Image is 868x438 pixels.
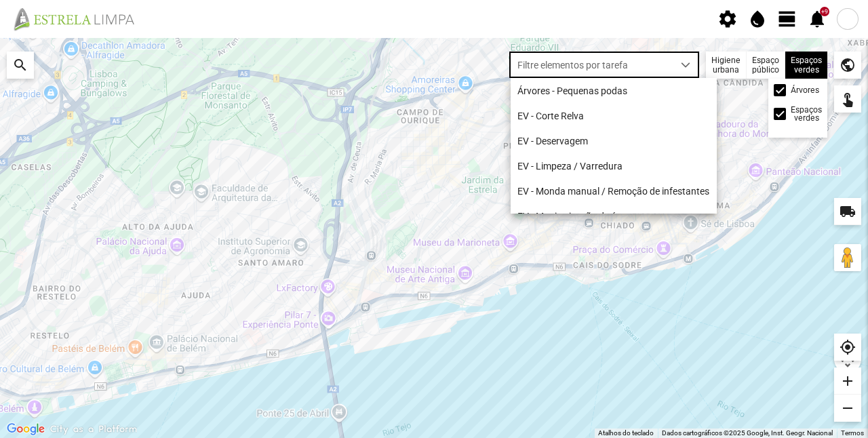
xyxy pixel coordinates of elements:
[834,367,861,395] div: add
[785,52,827,79] div: Espaços verdes
[834,52,861,79] div: public
[807,9,827,29] span: notifications
[834,198,861,225] div: local_shipping
[598,429,654,438] button: Atalhos do teclado
[791,106,822,123] label: Espaços verdes
[834,244,861,271] button: Arraste o Pegman até o mapa para abrir o Street View
[3,420,48,438] img: Google
[517,186,709,197] span: EV - Monda manual / Remoção de infestantes
[511,103,717,128] li: EV - Corte Relva
[673,52,699,77] div: dropdown trigger
[517,111,584,121] span: EV - Corte Relva
[517,85,627,96] span: Árvores - Pequenas podas
[511,153,717,178] li: EV - Limpeza / Varredura
[834,334,861,361] div: my_location
[511,178,717,203] li: EV - Monda manual / Remoção de infestantes
[747,9,768,29] span: water_drop
[717,9,738,29] span: settings
[3,420,48,438] a: Abrir esta área no Google Maps (abre uma nova janela)
[791,86,819,94] label: Árvores
[834,395,861,422] div: remove
[511,128,717,153] li: EV - Deservagem
[511,78,717,103] li: Árvores - Pequenas podas
[7,52,34,79] div: search
[510,52,673,77] span: Filtre elementos por tarefa
[517,211,643,222] span: EV - Monitorização de árvores
[511,203,717,228] li: EV - Monitorização de árvores
[706,52,747,79] div: Higiene urbana
[820,7,829,16] div: +9
[9,7,149,31] img: file
[662,429,833,437] span: Dados cartográficos ©2025 Google, Inst. Geogr. Nacional
[517,161,623,172] span: EV - Limpeza / Varredura
[777,9,797,29] span: view_day
[834,85,861,113] div: touch_app
[841,429,864,437] a: Termos (abre em uma nova guia)
[747,52,785,79] div: Espaço público
[517,136,588,146] span: EV - Deservagem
